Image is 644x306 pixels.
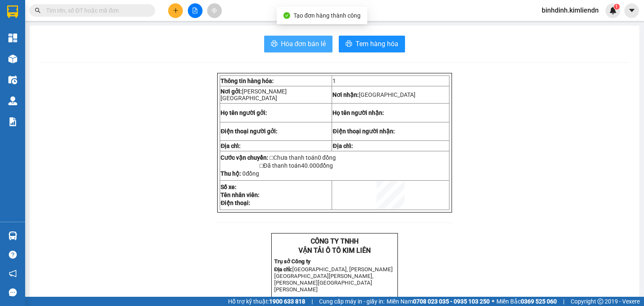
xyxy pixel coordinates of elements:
strong: Thông tin hàng hóa: [221,78,274,84]
span: [GEOGRAPHIC_DATA], [PERSON_NAME][GEOGRAPHIC_DATA][PERSON_NAME], [PERSON_NAME][GEOGRAPHIC_DATA][PE... [274,266,393,293]
span: search [35,8,41,13]
strong: Nơi nhận: [332,91,359,98]
strong: Điện thoại người gởi: [221,128,278,135]
span: | [563,297,564,306]
span: [GEOGRAPHIC_DATA] [359,91,415,98]
strong: Địa chỉ: [332,143,353,149]
button: printerHóa đơn bán lẻ [264,36,333,52]
span: Cung cấp máy in - giấy in: [319,297,384,306]
span: Đã thanh toán đồng [263,162,333,169]
span: Tem hàng hóa [356,39,398,49]
span: binhdinh.kimliendn [535,5,605,16]
img: solution-icon [8,117,17,126]
span: copyright [597,298,603,304]
strong: Tên nhân viên: [221,192,260,198]
span: Hỗ trợ kỹ thuật: [228,297,305,306]
strong: Cước vận chuyển: [221,154,268,161]
strong: Số xe: [221,184,236,190]
span: □ [260,162,263,169]
span: đồng [241,170,259,177]
span: 1 [332,78,336,84]
span: | [312,297,313,306]
strong: Địa chỉ: [221,143,241,149]
strong: Điện thoại người nhận: [332,128,395,135]
sup: 1 [614,4,620,10]
strong: CÔNG TY TNHH [311,237,358,245]
span: 0 đồng [318,154,336,161]
span: plus [173,8,179,13]
strong: Nơi gởi: [221,88,242,95]
span: Tạo đơn hàng thành công [293,12,361,19]
span: [PERSON_NAME][GEOGRAPHIC_DATA] [221,88,287,101]
span: message [9,288,17,296]
img: warehouse-icon [8,54,17,63]
button: file-add [188,3,203,18]
strong: 1900 633 818 [269,298,305,305]
img: warehouse-icon [8,75,17,84]
strong: 0708 023 035 - 0935 103 250 [413,298,490,305]
span: 0 [242,170,246,177]
strong: VẬN TẢI Ô TÔ KIM LIÊN [299,246,371,254]
input: Tìm tên, số ĐT hoặc mã đơn [46,6,145,15]
span: aim [211,8,217,13]
button: caret-down [624,3,639,18]
span: ⚪️ [492,300,494,303]
strong: 0369 525 060 [521,298,557,305]
strong: Họ tên người gởi: [221,109,267,116]
img: dashboard-icon [8,34,17,42]
strong: Họ tên người nhận: [332,109,384,116]
img: warehouse-icon [8,96,17,105]
span: 40.000 [301,162,319,169]
span: printer [271,40,278,48]
span: check-circle [283,12,290,19]
span: question-circle [9,251,17,259]
strong: Địa chỉ: [274,266,293,272]
span: Miền Nam [387,297,490,306]
button: plus [168,3,183,18]
span: printer [345,40,352,48]
img: icon-new-feature [609,7,617,14]
span: file-add [192,8,198,13]
span: □ [270,154,273,161]
img: logo-vxr [7,5,18,18]
strong: Thu hộ: [221,170,241,177]
button: printerTem hàng hóa [339,36,405,52]
strong: Điện thoại: [221,200,250,206]
strong: Trụ sở Công ty [274,258,311,265]
button: aim [207,3,222,18]
strong: Văn phòng đại diện – CN [GEOGRAPHIC_DATA] [274,296,392,303]
span: Chưa thanh toán [273,154,336,161]
span: notification [9,270,17,277]
span: 1 [615,4,618,10]
span: Miền Bắc [496,297,557,306]
span: Hóa đơn bán lẻ [281,39,326,49]
img: warehouse-icon [8,231,17,240]
span: caret-down [628,7,636,14]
